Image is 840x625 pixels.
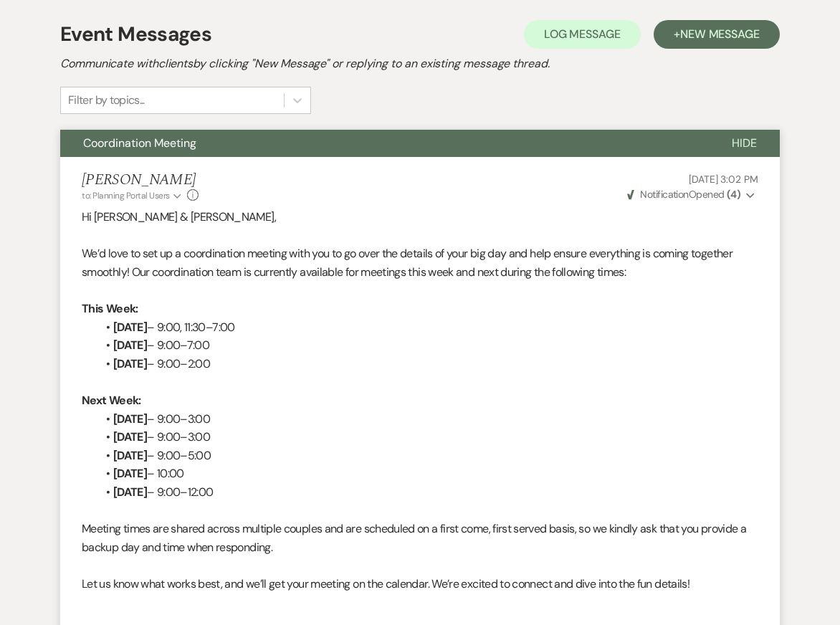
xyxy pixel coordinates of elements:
[82,576,689,591] span: Let us know what works best, and we’ll get your meeting on the calendar. We’re excited to connect...
[627,188,740,201] span: Opened
[732,135,757,151] span: Hide
[68,92,145,109] div: Filter by topics...
[83,135,196,151] span: Coordination Meeting
[709,130,780,157] button: Hide
[147,485,213,500] span: – 9:00–12:00
[113,448,147,463] strong: [DATE]
[82,393,141,408] strong: Next Week:
[82,521,746,555] span: Meeting times are shared across multiple couples and are scheduled on a first come, first served ...
[544,27,621,42] span: Log Message
[625,187,758,202] button: NotificationOpened (4)
[524,20,641,49] button: Log Message
[113,338,147,353] strong: [DATE]
[82,301,138,316] strong: This Week:
[147,320,234,335] span: – 9:00, 11:30–7:00
[113,411,147,426] strong: [DATE]
[82,189,183,202] button: to: Planning Portal Users
[82,190,170,201] span: to: Planning Portal Users
[82,246,732,280] span: We’d love to set up a coordination meeting with you to go over the details of your big day and he...
[147,429,210,444] span: – 9:00–3:00
[654,20,780,49] button: +New Message
[640,188,688,201] span: Notification
[82,209,276,224] span: Hi [PERSON_NAME] & [PERSON_NAME],
[147,448,211,463] span: – 9:00–5:00
[113,485,147,500] strong: [DATE]
[113,429,147,444] strong: [DATE]
[147,338,209,353] span: – 9:00–7:00
[60,19,211,49] h1: Event Messages
[113,320,147,335] strong: [DATE]
[147,356,210,371] span: – 9:00–2:00
[113,466,147,481] strong: [DATE]
[727,188,740,201] strong: ( 4 )
[60,55,780,72] h2: Communicate with clients by clicking "New Message" or replying to an existing message thread.
[60,130,709,157] button: Coordination Meeting
[147,411,210,426] span: – 9:00–3:00
[680,27,760,42] span: New Message
[113,356,147,371] strong: [DATE]
[147,466,184,481] span: – 10:00
[689,173,758,186] span: [DATE] 3:02 PM
[82,171,199,189] h5: [PERSON_NAME]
